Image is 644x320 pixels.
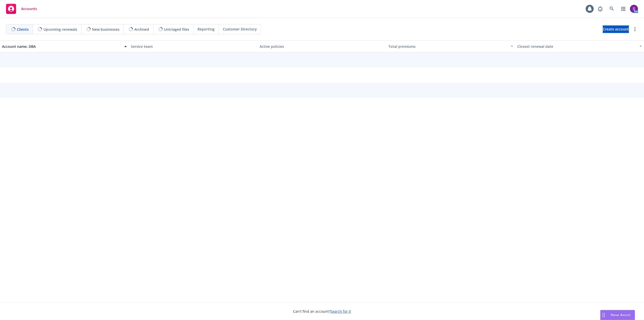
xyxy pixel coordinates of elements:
span: Can't find an account? [293,309,351,314]
span: Create account [603,24,629,34]
a: more [632,26,638,32]
button: Active policies [258,40,386,52]
button: Closest renewal date [515,40,644,52]
span: New businesses [92,27,119,32]
a: Report a Bug [595,4,605,14]
div: Service team [131,44,256,49]
a: Create account [603,25,629,33]
span: Customer Directory [223,26,257,32]
button: Nova Assist [600,310,635,320]
div: Total premiums [388,44,508,49]
span: Untriaged files [164,27,189,32]
a: Switch app [618,4,628,14]
button: Service team [129,40,258,52]
a: Accounts [4,2,39,16]
div: Active policies [260,44,384,49]
span: Archived [134,27,149,32]
div: Closest renewal date [517,44,636,49]
span: Reporting [197,26,215,32]
span: Accounts [21,7,37,11]
div: Drag to move [600,310,607,320]
div: Account name, DBA [2,44,121,49]
button: Total premiums [386,40,515,52]
span: Nova Assist [611,313,631,317]
img: photo [630,5,638,13]
span: Clients [17,27,29,32]
a: Search [607,4,617,14]
a: Search for it [330,309,351,314]
span: Upcoming renewals [44,27,77,32]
